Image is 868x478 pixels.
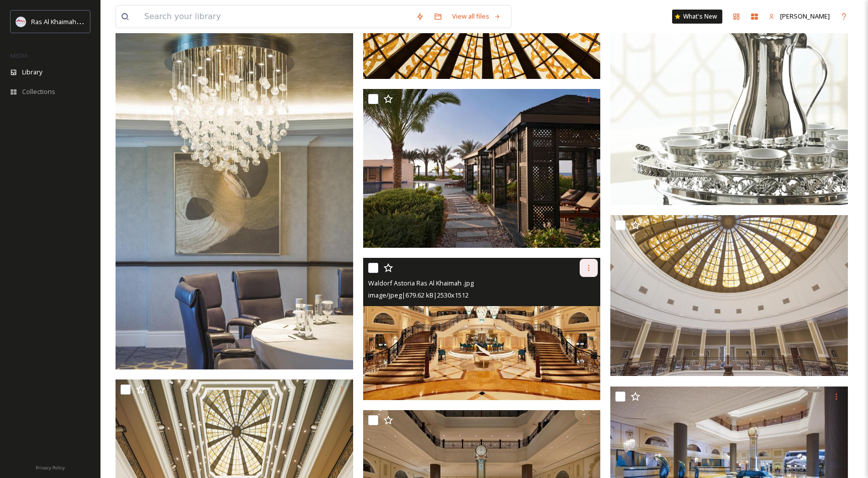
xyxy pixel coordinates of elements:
span: [PERSON_NAME] [780,12,830,21]
input: Search your library [139,6,411,28]
span: Collections [22,87,55,97]
span: Library [22,67,42,77]
span: Waldorf Astoria Ras Al Khaimah .jpg [368,278,474,288]
img: Waldorf Astoria Ras Al Khaimah .jpg [116,12,353,369]
img: Waldorf Astoria Ras Al Khaimah .jpg [363,258,601,400]
img: Waldorf Astoria Ras Al Khaimah .jpg [610,215,848,376]
span: image/jpeg | 679.62 kB | 2530 x 1512 [368,291,469,300]
img: Logo_RAKTDA_RGB-01.png [16,17,26,27]
span: Ras Al Khaimah Tourism Development Authority [31,17,173,26]
a: View all files [447,7,506,26]
a: What's New [672,10,722,24]
a: [PERSON_NAME] [764,7,835,26]
img: Waldorf Astoria Ras Al Khaimah .jpg [363,89,601,248]
span: Privacy Policy [36,464,65,471]
span: MEDIA [10,52,28,59]
a: Privacy Policy [36,461,65,473]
